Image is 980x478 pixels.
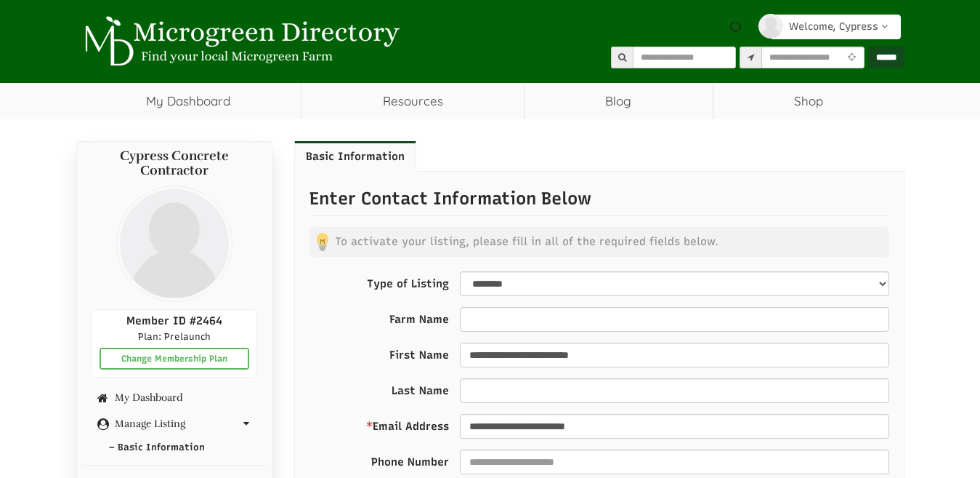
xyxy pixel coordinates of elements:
label: Last Name [392,378,449,399]
label: Phone Number [371,450,449,470]
a: Welcome, Cypress [770,15,901,39]
a: Change Membership Plan [100,348,249,370]
select: member_contact_details_320-element-8-1 [460,271,889,296]
a: Resources [301,83,524,119]
img: profile profile holder [758,14,783,39]
a: My Dashboard [76,83,301,119]
label: Type of Listing [367,271,449,292]
span: Plan: Prelaunch [138,331,211,342]
label: Email Address [366,414,449,434]
a: – Basic Information [81,437,268,458]
span: Member ID #2464 [126,314,222,327]
label: First Name [389,343,449,363]
img: profile profile holder [116,186,232,302]
a: Basic Information [294,141,416,172]
img: Microgreen Directory [76,16,403,67]
p: Enter Contact Information Below [309,186,889,215]
h4: Cypress Concrete Contractor [92,149,257,178]
a: Blog [525,83,713,119]
a: My Dashboard [92,392,257,403]
p: To activate your listing, please fill in all of the required fields below. [309,227,889,257]
i: Use Current Location [844,53,859,63]
a: Shop [713,83,904,119]
a: Manage Listing [92,418,257,429]
label: Farm Name [389,307,449,327]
